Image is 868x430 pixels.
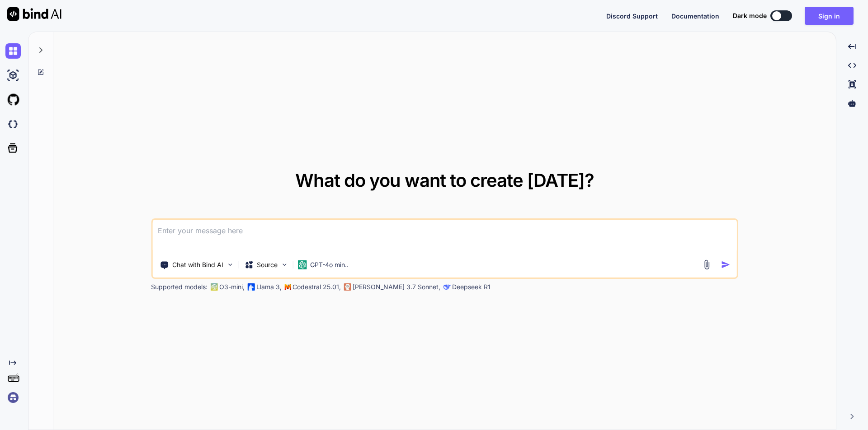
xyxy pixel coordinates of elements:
[671,12,719,20] span: Documentation
[210,283,217,291] img: GPT-4
[292,282,341,291] p: Codestral 25.01,
[310,260,349,269] p: GPT-4o min..
[702,259,712,270] img: attachment
[5,116,21,132] img: darkCloudIdeIcon
[805,7,854,25] button: Sign in
[721,260,731,269] img: icon
[606,12,658,20] span: Discord Support
[284,284,291,290] img: Mistral-AI
[353,282,440,291] p: [PERSON_NAME] 3.7 Sonnet,
[226,261,234,268] img: Pick Tools
[7,7,61,21] img: Bind AI
[733,11,767,20] span: Dark mode
[443,283,450,291] img: claude
[151,282,208,291] p: Supported models:
[606,11,658,21] button: Discord Support
[5,390,21,405] img: signin
[5,68,21,83] img: ai-studio
[219,282,245,291] p: O3-mini,
[344,283,351,291] img: claude
[5,92,21,107] img: githubLight
[257,260,278,269] p: Source
[280,261,288,268] img: Pick Models
[297,260,307,269] img: GPT-4o mini
[172,260,223,269] p: Chat with Bind AI
[5,43,21,59] img: chat
[671,11,719,21] button: Documentation
[256,282,282,291] p: Llama 3,
[247,283,255,291] img: Llama2
[452,282,491,291] p: Deepseek R1
[295,169,594,191] span: What do you want to create [DATE]?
